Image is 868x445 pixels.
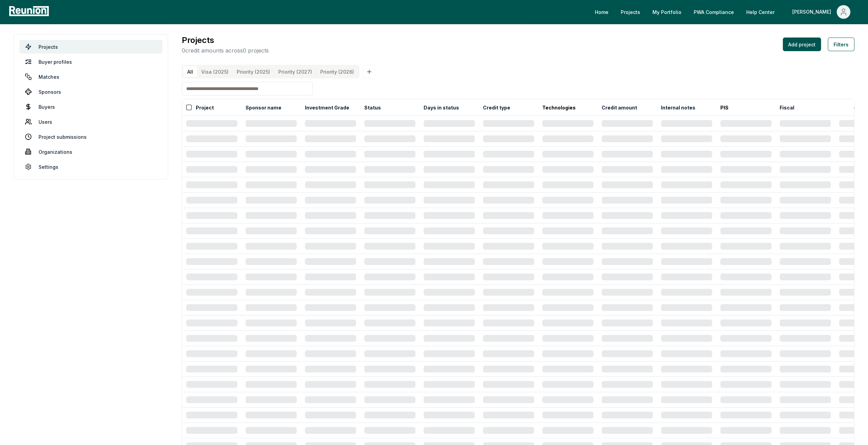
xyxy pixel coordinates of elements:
button: Credit amount [600,101,638,114]
a: Sponsors [19,85,162,99]
button: Sponsor name [244,101,283,114]
a: Help Center [741,5,780,19]
a: Project submissions [19,130,162,144]
button: Status [363,101,382,114]
button: Priority (2026) [316,66,358,77]
a: Buyer profiles [19,55,162,69]
a: Projects [615,5,646,19]
button: Priority (2027) [274,66,316,77]
button: Project [194,101,215,114]
a: Settings [19,160,162,174]
p: 0 credit amounts across 0 projects [182,46,269,55]
a: PWA Compliance [688,5,739,19]
a: Buyers [19,100,162,114]
a: Organizations [19,145,162,159]
h3: Projects [182,34,269,46]
button: Fiscal year [778,101,808,114]
a: Home [589,5,614,19]
button: Investment Grade [304,101,351,114]
nav: Main [589,5,861,19]
a: Users [19,115,162,129]
button: All [183,66,197,77]
a: My Portfolio [647,5,687,19]
button: Filters [828,38,854,51]
button: Internal notes [660,101,697,114]
button: Credit type [482,101,512,114]
button: Days in status [422,101,460,114]
a: Projects [19,40,162,54]
button: Add project [783,38,821,51]
button: Priority (2025) [233,66,274,77]
button: [PERSON_NAME] [787,5,856,19]
div: [PERSON_NAME] [792,5,834,19]
a: Matches [19,70,162,84]
button: Visa (2025) [197,66,233,77]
